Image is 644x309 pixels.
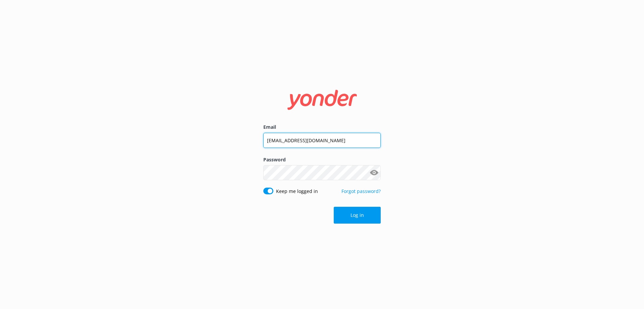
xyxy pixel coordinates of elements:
[341,188,381,194] a: Forgot password?
[276,188,318,195] label: Keep me logged in
[334,207,381,224] button: Log in
[263,133,381,148] input: user@emailaddress.com
[263,156,381,163] label: Password
[367,166,381,180] button: Show password
[263,123,381,131] label: Email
